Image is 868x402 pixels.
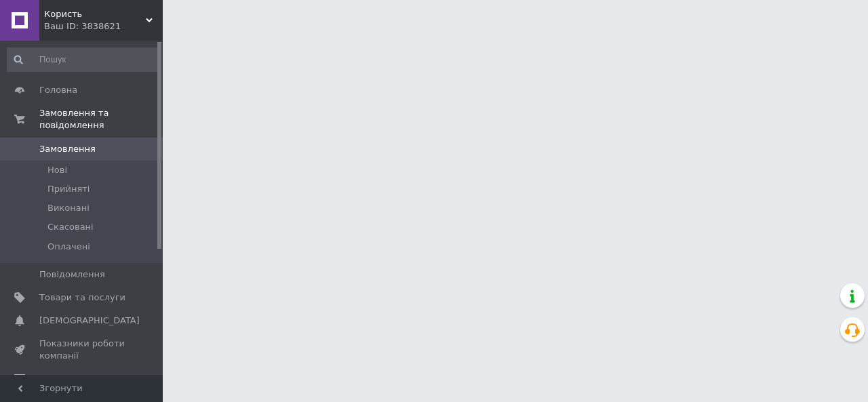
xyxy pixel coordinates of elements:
span: Користь [44,8,146,20]
span: Скасовані [47,221,94,233]
span: Показники роботи компанії [39,338,125,362]
span: Виконані [47,202,90,214]
span: Оплачені [47,241,90,253]
span: Прийняті [47,183,90,195]
span: Товари та послуги [39,292,125,304]
span: [DEMOGRAPHIC_DATA] [39,315,140,327]
span: Замовлення [39,143,96,155]
span: Нові [47,164,67,176]
span: Замовлення та повідомлення [39,107,163,132]
span: Головна [39,84,77,96]
input: Пошук [7,47,160,72]
span: Повідомлення [39,268,105,281]
span: Відгуки [39,374,75,386]
div: Ваш ID: 3838621 [44,20,163,33]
